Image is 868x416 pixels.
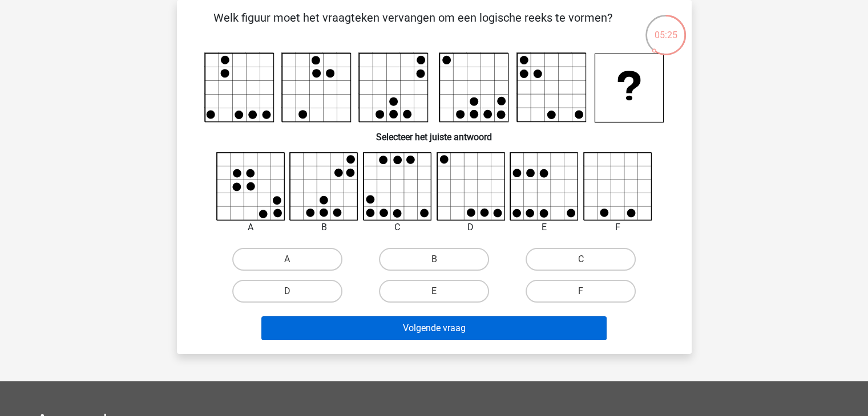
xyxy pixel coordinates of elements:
[379,248,489,271] label: B
[281,221,367,234] div: B
[379,280,489,303] label: E
[232,248,342,271] label: A
[232,280,342,303] label: D
[354,221,441,234] div: C
[575,221,661,234] div: F
[428,221,514,234] div: D
[501,221,587,234] div: E
[195,9,631,43] p: Welk figuur moet het vraagteken vervangen om een logische reeks te vormen?
[526,248,636,271] label: C
[195,123,673,142] h6: Selecteer het juiste antwoord
[261,316,607,340] button: Volgende vraag
[644,14,687,42] div: 05:25
[526,280,636,303] label: F
[208,221,294,234] div: A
